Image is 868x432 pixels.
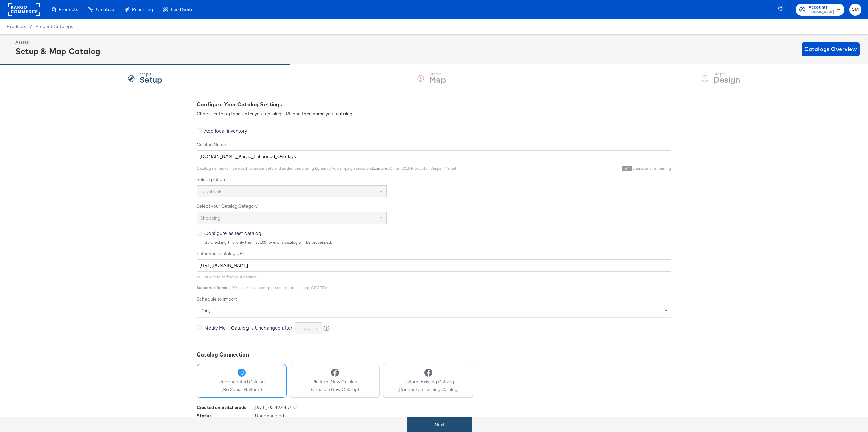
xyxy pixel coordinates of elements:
span: Notify Me if Catalog is Unchanged after [204,324,292,331]
span: SM [852,6,859,14]
div: Step: 1 [140,72,162,77]
span: [DATE] 03:49:44 UTC [253,404,297,413]
label: Select your Catalog Category [197,203,671,209]
div: By checking this, only the first 100 rows of a catalog will be processed. [204,240,671,245]
strong: Supported formats [197,285,231,290]
span: Shopping [200,215,220,221]
div: Choose catalog type, enter your catalog URL and then name your catalog. [197,111,671,117]
div: Catalog Connection [197,351,671,359]
span: Add local inventory [204,127,247,134]
button: Unconnected Catalog(No Social Platform) [197,364,287,398]
span: (No Social Platform) [219,386,265,393]
button: SM [849,4,861,16]
span: / [26,24,35,29]
span: Platform Existing Catalog [397,379,459,385]
label: Catalog Name [197,142,671,148]
span: Reporting [132,7,153,12]
div: Assets [15,39,100,45]
span: daily [200,308,211,314]
span: Tell us where to find your catalog. : XML, comma, tab or pipe delimited files e.g. CSV, TSV. [197,274,327,290]
div: Created on Stitcherads [197,404,246,411]
span: (Connect an Existing Catalog) [397,386,459,393]
input: Enter Catalog URL, e.g. http://www.example.com/products.xml [197,259,671,272]
span: Unconnected Catalog [219,379,265,385]
div: characters remaining [456,166,671,171]
span: Facebook [200,188,221,194]
strong: Setup [140,73,162,85]
span: Catalogs Overview [804,44,857,54]
span: [DOMAIN_NAME] [809,9,834,15]
span: Products [7,24,26,29]
span: 67 [622,166,632,171]
div: Configure Your Catalog Settings [197,101,671,108]
label: Schedule to Import [197,296,671,302]
input: Name your catalog e.g. My Dynamic Product Catalog [197,150,671,163]
button: Catalogs Overview [802,42,860,56]
span: 1 day [299,325,311,331]
label: Select platform [197,176,671,183]
strong: Example [372,166,387,171]
span: Accounts [809,4,834,11]
span: Feed Suite [171,7,193,12]
a: Product Catalogs [35,24,73,29]
span: Creative [96,7,114,12]
span: Platform New Catalog [311,379,359,385]
div: Setup & Map Catalog [15,45,100,57]
span: Configure as test catalog [204,230,261,236]
span: Catalog names will be used to create sets and audiences during Dynamic Ad campaign creation. : Wi... [197,166,456,171]
button: Platform New Catalog(Create a New Catalog) [290,364,380,398]
span: Products [59,7,78,12]
button: Accounts[DOMAIN_NAME] [796,4,844,16]
label: Enter your Catalog URL [197,250,671,257]
span: (Create a New Catalog) [311,386,359,393]
button: Platform Existing Catalog(Connect an Existing Catalog) [383,364,473,398]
